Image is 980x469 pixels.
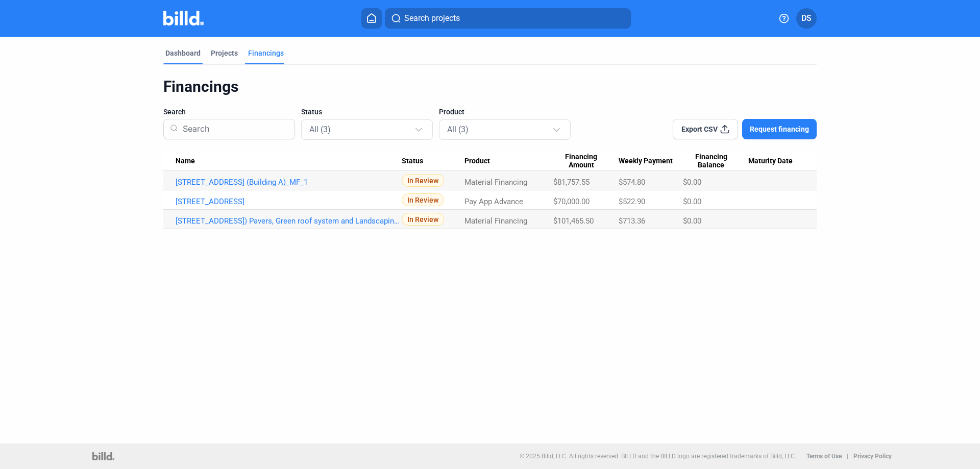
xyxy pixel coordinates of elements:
div: Maturity Date [748,157,804,166]
span: Search projects [404,12,460,24]
button: Search projects [385,8,631,29]
span: $522.90 [619,197,645,206]
img: Billd Company Logo [163,11,204,26]
span: In Review [402,213,444,226]
div: Product [464,157,553,166]
span: Material Financing [464,178,527,187]
span: Weekly Payment [619,157,673,166]
p: | [847,453,848,460]
span: Request financing [750,124,809,134]
span: Product [439,107,464,117]
div: Dashboard [165,48,201,58]
p: © 2025 Billd, LLC. All rights reserved. BILLD and the BILLD logo are registered trademarks of Bil... [520,453,796,460]
span: Maturity Date [748,157,793,166]
span: $0.00 [683,216,701,226]
div: Financing Balance [683,153,748,170]
span: $713.36 [619,216,645,226]
a: [STREET_ADDRESS]) Pavers, Green roof system and Landscaping_MF_1 [176,216,402,226]
a: [STREET_ADDRESS] (Building A)_MF_1 [176,178,402,187]
div: Financings [248,48,284,58]
mat-select-trigger: All (3) [447,125,469,134]
span: $70,000.00 [553,197,590,206]
img: logo [92,452,114,460]
div: Financings [163,77,817,96]
span: DS [801,12,812,24]
span: Financing Amount [553,153,609,170]
div: Weekly Payment [619,157,683,166]
span: Export CSV [681,124,718,134]
mat-select-trigger: All (3) [309,125,331,134]
span: Status [301,107,322,117]
a: [STREET_ADDRESS] [176,197,402,206]
span: Name [176,157,195,166]
span: In Review [402,193,444,206]
span: In Review [402,174,444,187]
b: Privacy Policy [853,453,892,460]
div: Financing Amount [553,153,619,170]
span: Search [163,107,186,117]
input: Search [179,116,288,142]
span: $0.00 [683,197,701,206]
div: Projects [211,48,238,58]
button: DS [796,8,817,29]
span: Product [464,157,490,166]
div: Status [402,157,465,166]
span: Financing Balance [683,153,739,170]
button: Export CSV [673,119,738,139]
span: $101,465.50 [553,216,594,226]
span: $81,757.55 [553,178,590,187]
b: Terms of Use [806,453,842,460]
span: $0.00 [683,178,701,187]
button: Request financing [742,119,817,139]
span: Status [402,157,423,166]
span: Pay App Advance [464,197,523,206]
span: Material Financing [464,216,527,226]
span: $574.80 [619,178,645,187]
div: Name [176,157,402,166]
